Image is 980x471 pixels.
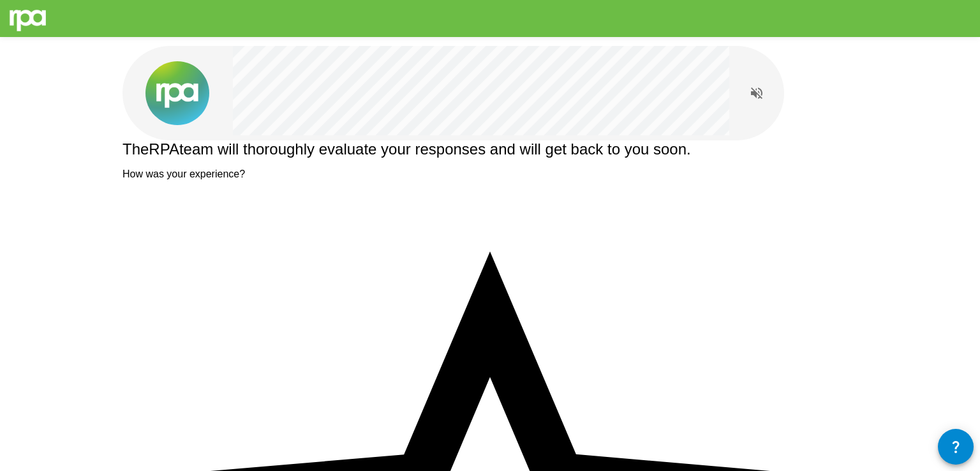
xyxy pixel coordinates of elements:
span: RPA [149,140,179,158]
span: team will thoroughly evaluate your responses and will get back to you soon. [179,140,691,158]
img: new%2520logo%2520(1).png [145,61,209,125]
span: The [122,140,149,158]
p: How was your experience? [122,168,857,180]
button: Read questions aloud [744,80,769,106]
